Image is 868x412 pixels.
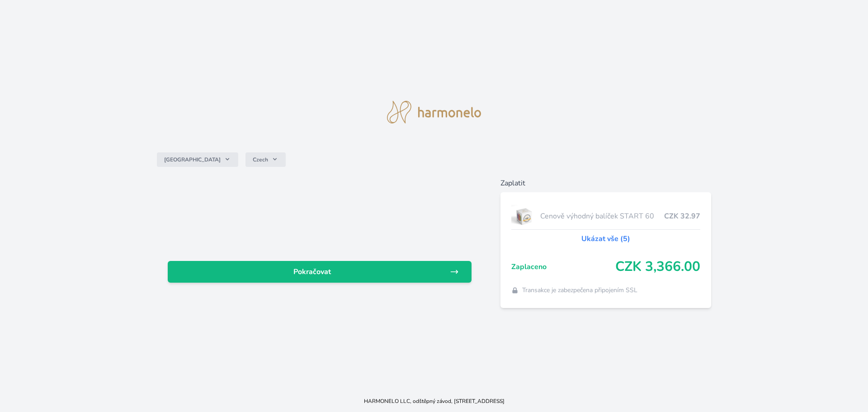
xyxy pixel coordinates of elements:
[245,152,286,167] button: Czech
[664,211,700,222] span: CZK 32.97
[500,178,712,189] h6: Zaplatit
[581,233,630,244] a: Ukázat vše (5)
[387,101,481,123] img: logo.svg
[511,205,537,227] img: start.jpg
[253,156,268,163] span: Czech
[175,266,450,277] span: Pokračovat
[157,152,238,167] button: [GEOGRAPHIC_DATA]
[615,259,700,275] span: CZK 3,366.00
[511,261,616,272] span: Zaplaceno
[168,261,472,283] a: Pokračovat
[540,211,664,222] span: Cenově výhodný balíček START 60
[164,156,221,163] span: [GEOGRAPHIC_DATA]
[522,286,637,295] span: Transakce je zabezpečena připojením SSL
